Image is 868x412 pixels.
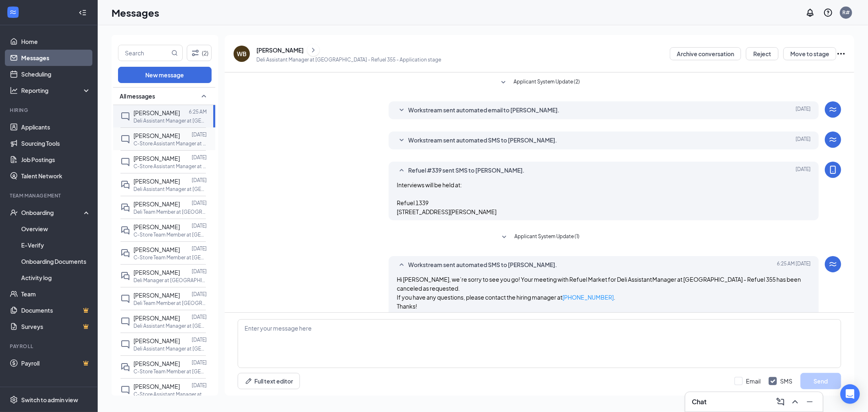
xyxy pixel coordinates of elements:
svg: DoubleChat [120,248,130,258]
a: [PHONE_NUMBER] [562,294,614,301]
svg: MobileSms [828,165,838,175]
p: C-Store Assistant Manager at [GEOGRAPHIC_DATA] - Refuel 355 [133,140,207,147]
button: ChevronUp [789,395,802,408]
span: [PERSON_NAME] [133,314,180,322]
p: [DATE] [192,222,207,229]
svg: DoubleChat [120,362,130,372]
svg: WorkstreamLogo [828,259,838,269]
div: R# [842,9,850,16]
svg: DoubleChat [120,180,130,190]
a: Home [21,33,91,50]
span: Workstream sent automated SMS to [PERSON_NAME]. [408,136,557,145]
p: C-Store Assistant Manager at [GEOGRAPHIC_DATA] - Refuel 355 [133,391,207,398]
a: Job Postings [21,151,91,168]
p: [DATE] [192,131,207,138]
div: Switch to admin view [21,396,78,404]
span: Applicant System Update (1) [514,232,579,242]
span: Hi [PERSON_NAME], we’re sorry to see you go! Your meeting with Refuel Market for Deli Assistant M... [397,276,801,319]
h1: Messages [112,6,159,20]
span: [PERSON_NAME] [133,132,180,139]
p: C-Store Team Member at [GEOGRAPHIC_DATA] - Refuel 355 [133,254,207,261]
svg: SmallChevronUp [397,166,407,175]
p: [DATE] [192,268,207,275]
svg: ChevronUp [790,397,800,407]
div: WB [237,50,247,58]
p: [DATE] [192,382,207,389]
button: ComposeMessage [774,395,787,408]
span: Refuel #339 sent SMS to [PERSON_NAME]. [408,166,525,175]
p: [DATE] [192,154,207,161]
svg: Notifications [805,8,815,18]
span: [PERSON_NAME] [133,291,180,299]
button: SmallChevronDownApplicant System Update (2) [498,78,580,88]
svg: ChatInactive [120,112,130,121]
a: Scheduling [21,66,91,82]
button: SmallChevronDownApplicant System Update (1) [499,232,579,242]
div: [PERSON_NAME] [256,46,304,54]
h3: Chat [692,397,706,406]
svg: Ellipses [836,49,846,59]
div: Reporting [21,86,91,94]
button: ChevronRight [307,44,319,56]
button: Full text editorPen [238,373,300,389]
svg: SmallChevronDown [397,136,407,145]
a: SurveysCrown [21,318,91,335]
svg: ChatInactive [120,385,130,395]
svg: WorkstreamLogo [9,8,17,16]
span: [DATE] [796,136,811,145]
svg: MagnifyingGlass [171,50,178,56]
svg: ChatInactive [120,157,130,167]
p: [DATE] [192,199,207,206]
input: Search [118,45,170,61]
svg: DoubleChat [120,203,130,213]
span: [DATE] 6:25 AM [777,260,811,270]
svg: ComposeMessage [776,397,785,407]
span: [PERSON_NAME] [133,178,180,185]
a: DocumentsCrown [21,302,91,318]
a: Messages [21,50,91,66]
a: Onboarding Documents [21,253,91,270]
svg: SmallChevronDown [498,78,508,88]
span: Applicant System Update (2) [514,78,580,88]
svg: DoubleChat [120,271,130,281]
svg: SmallChevronUp [397,260,407,270]
p: [DATE] [192,177,207,184]
svg: Settings [10,396,18,404]
p: [DATE] [192,313,207,320]
button: Move to stage [783,47,836,60]
svg: SmallChevronDown [397,105,407,115]
span: [PERSON_NAME] [133,337,180,344]
span: Interviews will be held at: Refuel 1339 [STREET_ADDRESS][PERSON_NAME] [397,181,496,215]
p: Deli Assistant Manager at [GEOGRAPHIC_DATA] - Refuel 355 [133,117,207,124]
svg: QuestionInfo [823,8,833,18]
button: Minimize [803,395,816,408]
span: Workstream sent automated SMS to [PERSON_NAME]. [408,260,557,270]
a: Applicants [21,119,91,135]
p: [DATE] [192,291,207,298]
button: New message [118,67,212,83]
div: Hiring [10,107,89,114]
p: C-Store Assistant Manager at [GEOGRAPHIC_DATA] - Refuel 355 [133,163,207,170]
p: 6:25 AM [189,108,207,115]
span: [PERSON_NAME] [133,109,180,116]
svg: ChatInactive [120,134,130,144]
p: C-Store Team Member at [GEOGRAPHIC_DATA] - Refuel 1339 [133,231,207,238]
span: [PERSON_NAME] [133,360,180,367]
span: [DATE] [796,166,811,175]
span: All messages [120,92,155,100]
div: Payroll [10,343,89,350]
div: Onboarding [21,208,84,217]
button: Filter (2) [187,45,212,61]
span: [PERSON_NAME] [133,246,180,253]
a: Talent Network [21,168,91,184]
button: Send [800,373,841,389]
svg: DoubleChat [120,226,130,235]
svg: Minimize [805,397,815,407]
span: [PERSON_NAME] [133,155,180,162]
p: [DATE] [192,359,207,366]
p: C-Store Team Member at [GEOGRAPHIC_DATA] - Refuel 355 [133,368,207,375]
svg: WorkstreamLogo [828,135,838,145]
svg: ChatInactive [120,317,130,327]
a: PayrollCrown [21,355,91,371]
p: Deli Assistant Manager at [GEOGRAPHIC_DATA] - Refuel 355 - Application stage [256,56,441,63]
